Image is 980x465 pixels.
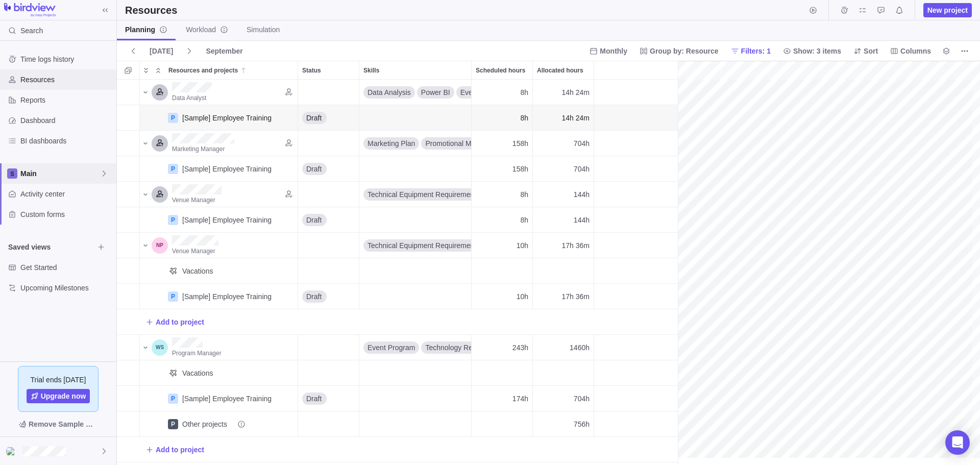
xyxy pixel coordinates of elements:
div: Allocated hours [533,131,594,156]
span: Time logs history [20,54,112,64]
div: Allocated hours [533,207,594,233]
svg: info-description [220,26,228,34]
div: Venue Manager [152,186,168,203]
div: Scheduled hours [472,182,533,207]
div: Resources and projects [140,284,298,309]
div: P [168,419,178,429]
div: P [168,394,178,404]
svg: info-description [159,26,167,34]
span: Upcoming Milestones [20,283,112,293]
a: Notifications [892,8,906,16]
span: Group by: Resource [635,44,723,58]
span: Find candidates [282,136,296,150]
div: Allocated hours [533,284,594,309]
div: Allocated hours [533,258,594,284]
span: Filters: 1 [727,44,775,58]
span: Time logs [837,3,851,17]
span: Scheduled hours [476,65,525,76]
span: 756h [574,419,590,429]
span: Monthly [585,44,631,58]
span: Approval requests [874,3,888,17]
span: Show: 3 items [793,46,841,56]
div: Resources and projects [140,131,298,156]
div: grid [117,80,678,465]
div: Skills [359,156,472,182]
span: Group by: Resource [650,46,719,56]
span: Collapse [152,63,164,78]
img: logo [4,3,56,17]
div: 10h [472,233,532,258]
span: Columns [886,44,935,58]
span: 17h 36m [562,291,590,302]
div: [Sample] Employee Training [182,291,272,302]
div: Allocated hours [533,61,594,79]
div: [Sample] Employee Training [182,113,272,123]
div: 144h [533,182,594,207]
div: Skills [359,233,472,258]
span: 8h [520,87,528,97]
div: Resources and projects [140,156,298,182]
span: Selection mode [121,63,135,78]
a: Simulation [238,20,288,40]
span: Vacations [182,368,213,378]
div: Resources and projects [140,411,298,437]
div: Add New [117,309,678,335]
div: Resources and projects [140,335,298,360]
span: Notifications [892,3,906,17]
div: Scheduled hours [472,80,533,105]
span: New project [923,3,972,17]
a: Program Manager [172,348,222,358]
span: Workload [186,25,228,35]
div: 17h 36m [533,233,594,258]
a: Venue Manager [172,194,215,205]
div: Scheduled hours [472,360,533,386]
div: Scheduled hours [472,335,533,360]
div: Status [298,80,359,105]
div: P [168,291,178,302]
span: Technical Equipment Requirements [367,240,480,251]
span: 704h [574,164,590,174]
span: 144h [574,215,590,225]
span: Activity center [20,189,112,199]
div: Status [298,411,359,437]
div: Resources and projects [140,233,298,258]
div: Scheduled hours [472,131,533,156]
h2: Resources [125,3,177,17]
div: Allocated hours [533,335,594,360]
a: Marketing Manager [172,143,225,154]
span: Find candidates [282,85,296,99]
span: Expand [140,63,152,78]
a: My assignments [855,8,870,16]
span: Find candidates [282,187,296,201]
span: Custom forms [20,209,112,219]
span: Draft [306,113,322,123]
div: Status [298,105,359,131]
span: [DATE] [145,44,177,58]
div: 14h 24m [533,105,594,130]
span: Technology Requirements Plan [425,342,524,353]
span: Add to project [156,317,204,327]
a: Approval requests [874,8,888,16]
div: Allocated hours [533,182,594,207]
div: Status [298,258,359,284]
span: Remove Sample Data [29,418,98,430]
div: Skills [359,411,472,437]
span: 17h 36m [562,240,590,251]
div: 8h [472,182,532,207]
span: 8h [520,215,528,225]
span: Venue Manager [172,197,215,204]
span: My assignments [855,3,870,17]
span: Browse views [94,240,108,254]
div: Scheduled hours [472,156,533,182]
div: Resources and projects [140,386,298,411]
div: Status [298,61,359,79]
div: Resources and projects [140,105,298,131]
span: Columns [900,46,931,56]
span: Trial ends [DATE] [31,375,86,385]
div: Scheduled hours [472,258,533,284]
span: Remove Sample Data [8,416,108,432]
div: Resources and projects [164,61,298,79]
span: More actions [958,44,972,58]
a: Workloadinfo-description [178,20,236,40]
span: BI dashboards [20,136,112,146]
